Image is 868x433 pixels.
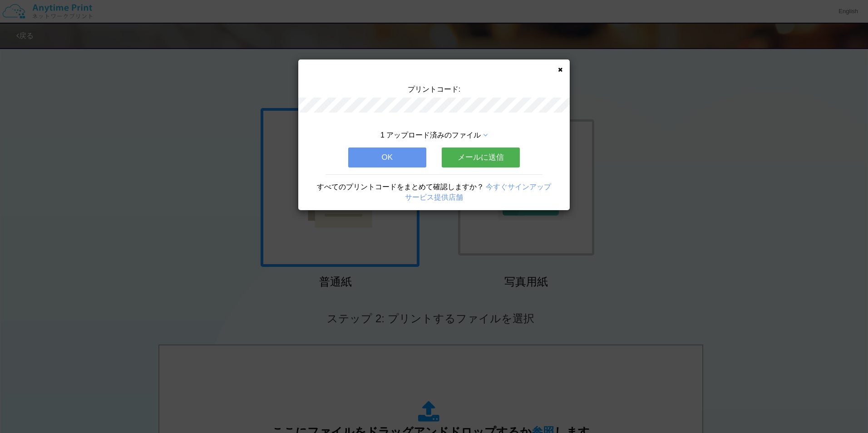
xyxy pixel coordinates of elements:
span: すべてのプリントコードをまとめて確認しますか？ [317,183,484,191]
button: メールに送信 [442,148,520,167]
a: サービス提供店舗 [405,193,463,201]
button: OK [348,148,426,167]
span: プリントコード: [408,85,460,93]
span: 1 アップロード済みのファイル [380,131,481,139]
a: 今すぐサインアップ [486,183,551,191]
